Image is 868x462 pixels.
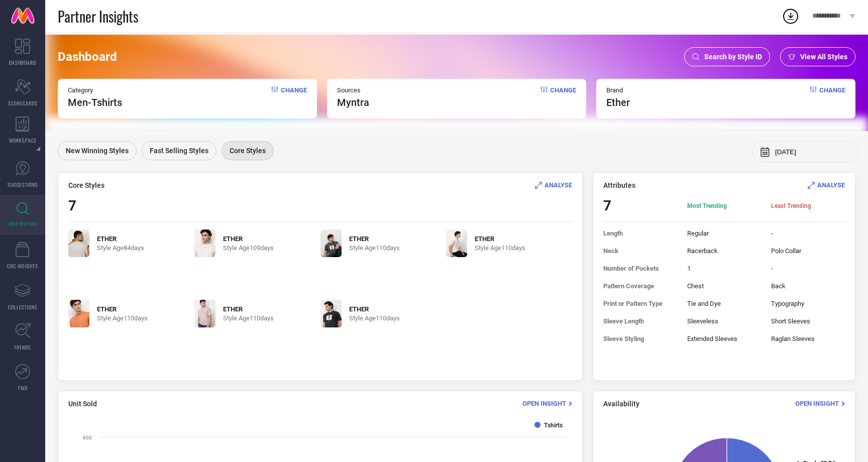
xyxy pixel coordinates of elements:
[687,247,761,255] span: Racerback
[606,96,630,108] span: ether
[337,86,369,94] span: Sources
[66,147,129,155] span: New Winning Styles
[68,181,104,189] span: Core Styles
[8,303,38,311] span: COLLECTIONS
[687,300,761,307] span: Tie and Dye
[83,435,92,440] text: 600
[9,59,36,66] span: DASHBOARD
[320,229,342,257] img: 60b82933-8cdd-4d96-82b8-3fafeedad5aa1748513337817-ether-Men-Tshirts-5671748513337291-1.jpg
[603,181,635,189] span: Attributes
[687,282,761,290] span: Chest
[687,317,761,325] span: Sleeveless
[687,202,761,210] span: Most Trending
[68,229,89,257] img: 831ed761-1147-481e-a532-3968d01915261749547562233-ether-Grower-Organic-Cotton-Relaxed-T-shirt-188...
[771,282,845,290] span: Back
[58,50,117,64] span: Dashboard
[223,244,274,252] span: Style Age 109 days
[281,86,307,108] span: Change
[58,6,138,27] span: Partner Insights
[771,300,845,307] span: Typography
[349,235,400,243] span: ETHER
[771,202,845,210] span: Least Trending
[194,300,215,327] img: 1e2c1ff5-4afb-4488-81d0-9d1bb62778ea1748517932390-ether-Men-Tshirts-1761748517931874-1.jpg
[550,86,576,108] span: Change
[771,317,845,325] span: Short Sleeves
[800,53,847,61] span: View All Styles
[68,400,97,408] span: Unit Sold
[97,235,144,243] span: ETHER
[223,305,274,313] span: ETHER
[535,180,572,190] div: Analyse
[603,282,677,290] span: Pattern Coverage
[771,335,845,342] span: Raglan Sleeves
[68,86,122,94] span: Category
[603,300,677,307] span: Print or Pattern Type
[522,400,566,407] span: Open Insight
[687,229,761,237] span: Regular
[771,247,845,255] span: Polo Collar
[349,314,400,322] span: Style Age 110 days
[795,399,845,408] div: Open Insight
[446,229,467,257] img: c7fd88f4-b6ef-4ef5-a416-3b81435a2f471748517926977-ether-Men-Tshirts-6851748517926555-1.jpg
[8,181,38,188] span: SUGGESTIONS
[603,335,677,342] span: Sleeve Styling
[771,229,845,237] span: -
[603,197,677,214] span: 7
[603,247,677,255] span: Neck
[337,96,369,108] span: myntra
[18,384,28,392] span: FWD
[704,53,762,61] span: Search by Style ID
[603,400,639,408] span: Availability
[775,148,850,156] input: Select month
[687,265,761,272] span: 1
[349,244,400,252] span: Style Age 110 days
[603,317,677,325] span: Sleeve Length
[8,99,38,107] span: SCORECARDS
[475,244,525,252] span: Style Age 110 days
[606,86,630,94] span: Brand
[545,181,572,189] span: ANALYSE
[194,229,215,257] img: 8ef7070c-4e71-46e0-99b9-d91d43f26b381748507783931-ether-Men-Tshirts-4411748507783336-1.jpg
[150,147,208,155] span: Fast Selling Styles
[808,180,845,190] div: Analyse
[68,197,76,214] span: 7
[687,335,761,342] span: Extended Sleeves
[97,305,148,313] span: ETHER
[603,265,677,272] span: Number of Pockets
[68,96,122,108] span: Men-Tshirts
[475,235,525,243] span: ETHER
[817,181,845,189] span: ANALYSE
[68,300,89,327] img: f96e515c-5344-46a9-b087-704967c50d331748500733144-ether-Men-Tshirts-6401748500732608-1.jpg
[320,300,342,327] img: e0baabd1-337f-4c09-9053-850c6626acc51748513310889-ether-Men-Tshirts-2881748513310385-1.jpg
[223,235,274,243] span: ETHER
[782,7,800,25] div: Open download list
[795,400,839,407] span: Open Insight
[819,86,845,108] span: Change
[522,399,572,408] div: Open Insight
[9,220,37,227] span: INSPIRATION
[230,147,266,155] span: Core Styles
[771,265,845,272] span: -
[7,262,38,270] span: CDC INSIGHTS
[14,343,31,351] span: TRENDS
[97,244,144,252] span: Style Age 84 days
[603,229,677,237] span: Length
[9,137,37,144] span: WORKSPACE
[544,422,563,429] text: Tshirts
[223,314,274,322] span: Style Age 110 days
[349,305,400,313] span: ETHER
[97,314,148,322] span: Style Age 110 days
